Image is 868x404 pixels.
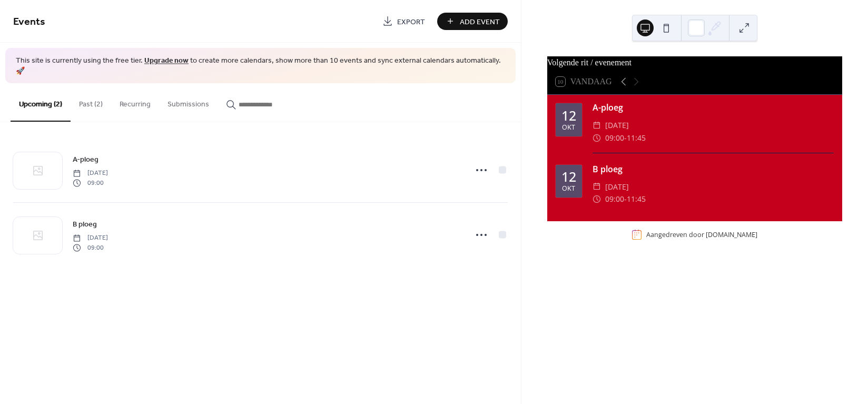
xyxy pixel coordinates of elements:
[562,185,575,192] div: okt
[460,16,500,27] span: Add Event
[605,119,629,132] span: [DATE]
[593,163,834,175] div: B ploeg
[593,181,601,193] div: ​
[144,54,189,68] a: Upgrade now
[646,230,757,239] div: Aangedreven door
[73,243,108,252] span: 09:00
[374,13,433,30] a: Export
[561,170,576,183] div: 12
[437,13,508,30] button: Add Event
[627,193,646,205] span: 11:45
[562,124,575,131] div: okt
[624,193,627,205] span: -
[73,178,108,188] span: 09:00
[593,132,601,144] div: ​
[73,154,98,165] span: A-ploeg
[593,101,834,114] div: A-ploeg
[593,119,601,132] div: ​
[73,169,108,178] span: [DATE]
[16,56,505,76] span: This site is currently using the free tier. to create more calendars, show more than 10 events an...
[73,218,97,230] a: B ploeg
[547,56,842,69] div: Volgende rit / evenement
[73,153,98,165] a: A-ploeg
[627,132,646,144] span: 11:45
[11,83,71,122] button: Upcoming (2)
[13,12,45,32] span: Events
[706,230,757,239] a: [DOMAIN_NAME]
[605,181,629,193] span: [DATE]
[73,233,108,243] span: [DATE]
[593,193,601,205] div: ​
[605,132,624,144] span: 09:00
[624,132,627,144] span: -
[73,219,97,230] span: B ploeg
[111,83,159,121] button: Recurring
[561,109,576,122] div: 12
[159,83,218,121] button: Submissions
[605,193,624,205] span: 09:00
[397,16,425,27] span: Export
[71,83,111,121] button: Past (2)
